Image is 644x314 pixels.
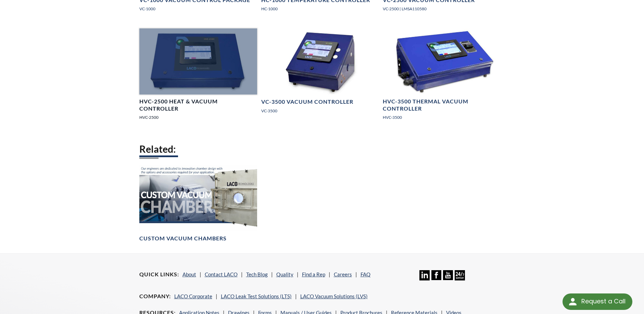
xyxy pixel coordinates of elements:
[139,235,227,242] h4: Custom Vacuum Chambers
[182,271,196,277] a: About
[383,5,501,12] p: VC-2500 | LMSA110580
[383,98,501,112] h4: HVC-3500 Thermal Vacuum Controller
[383,28,501,126] a: HVC-3500 Thermal Vacuum Controller, angled viewHVC-3500 Thermal Vacuum ControllerHVC-3500
[139,293,171,300] h4: Company
[139,271,179,278] h4: Quick Links
[455,275,465,281] a: 24/7 Support
[302,271,325,277] a: Find a Rep
[567,296,578,307] img: round button
[261,108,379,114] p: VC-3500
[300,293,368,299] a: LACO Vacuum Solutions (LVS)
[455,270,465,280] img: 24/7 Support Icon
[261,5,379,12] p: HC-1000
[174,293,212,299] a: LACO Corporate
[139,143,505,155] h2: Related:
[139,5,257,12] p: VC-1000
[139,114,257,121] p: HVC-2500
[205,271,238,277] a: Contact LACO
[361,271,370,277] a: FAQ
[581,293,626,309] div: Request a Call
[261,98,353,105] h4: VC-3500 Vacuum Controller
[334,271,352,277] a: Careers
[139,165,257,242] a: Custom Vacuum Chamber headerCustom Vacuum Chambers
[139,98,257,112] h4: HVC-2500 Heat & Vacuum Controller
[139,28,257,126] a: HVC-2500 Controller, front viewHVC-2500 Heat & Vacuum ControllerHVC-2500
[276,271,293,277] a: Quality
[383,114,501,121] p: HVC-3500
[246,271,268,277] a: Tech Blog
[221,293,292,299] a: LACO Leak Test Solutions (LTS)
[261,28,379,120] a: C-3500 Vacuum Controller imageVC-3500 Vacuum ControllerVC-3500
[563,293,632,310] div: Request a Call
